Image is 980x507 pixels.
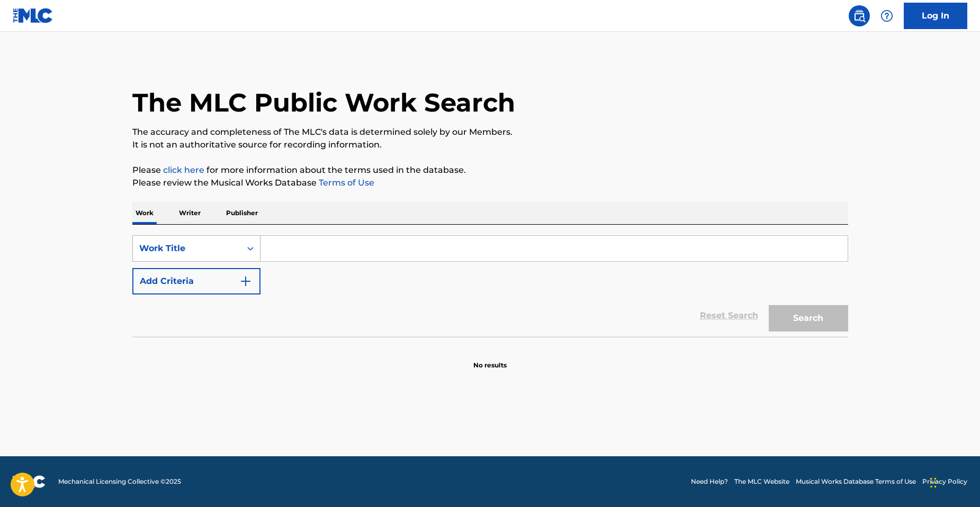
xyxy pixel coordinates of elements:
a: Need Help? [691,477,728,486]
img: search [853,10,866,22]
button: Add Criteria [132,268,260,294]
a: Terms of Use [317,178,374,188]
span: Mechanical Licensing Collective © 2025 [58,477,181,486]
a: Musical Works Database Terms of Use [796,477,916,486]
p: It is not an authoritative source for recording information. [132,139,848,151]
p: Publisher [223,202,261,224]
a: Privacy Policy [922,477,967,486]
img: logo [13,475,46,488]
a: The MLC Website [734,477,789,486]
p: No results [473,348,507,370]
p: Work [132,202,157,224]
img: help [880,10,893,22]
a: Public Search [849,5,870,26]
img: 9d2ae6d4665cec9f34b9.svg [239,275,252,288]
div: Help [876,5,897,26]
p: Please review the Musical Works Database [132,177,848,189]
p: The accuracy and completeness of The MLC's data is determined solely by our Members. [132,126,848,139]
p: Writer [176,202,204,224]
h1: The MLC Public Work Search [132,87,515,118]
img: MLC Logo [13,8,53,23]
a: click here [163,165,204,175]
p: Please for more information about the terms used in the database. [132,164,848,177]
div: Work Title [139,242,235,255]
form: Search Form [132,235,848,337]
a: Log In [904,3,967,29]
div: Drag [930,467,937,499]
iframe: Chat Widget [927,456,980,507]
